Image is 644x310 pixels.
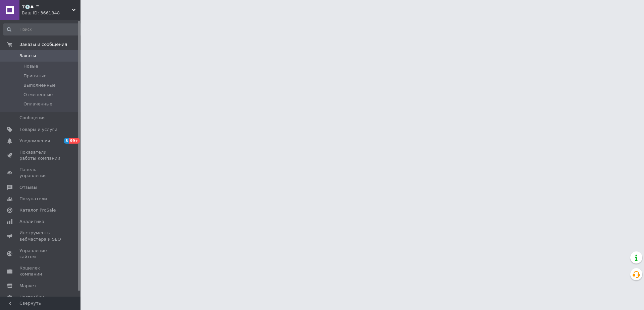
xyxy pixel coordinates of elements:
[19,149,62,161] span: Показатели работы компании
[19,138,50,144] span: Уведомления
[23,63,38,69] span: Новые
[69,138,80,144] span: 99+
[19,127,57,133] span: Товары и услуги
[19,294,44,300] span: Настройки
[19,53,36,59] span: Заказы
[19,42,67,48] span: Заказы и сообщения
[3,23,89,35] input: Поиск
[22,4,72,10] span: 𝐓💿✖ ™
[22,10,80,16] div: Ваш ID: 3661848
[23,92,53,98] span: Отмененные
[23,101,52,107] span: Оплаченные
[19,265,62,277] span: Кошелек компании
[19,219,44,225] span: Аналитика
[64,138,69,144] span: 8
[19,207,56,213] span: Каталог ProSale
[19,283,37,289] span: Маркет
[19,184,37,190] span: Отзывы
[23,82,56,88] span: Выполненные
[19,196,47,202] span: Покупатели
[19,230,62,242] span: Инструменты вебмастера и SEO
[23,73,47,79] span: Принятые
[19,167,62,179] span: Панель управления
[19,248,62,260] span: Управление сайтом
[19,115,46,121] span: Сообщения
